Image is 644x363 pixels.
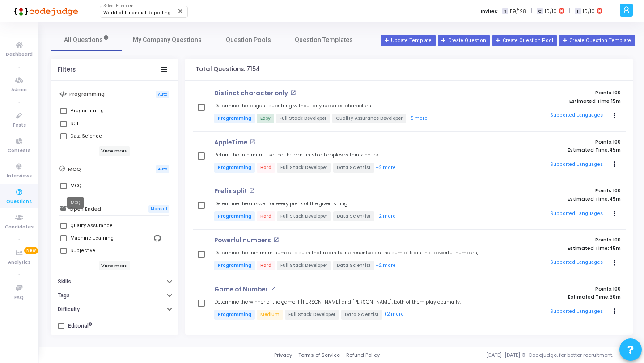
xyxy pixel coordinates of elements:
[148,205,169,213] span: Manual
[333,261,374,270] span: Data Scientist
[491,196,621,202] p: Estimated Time:
[547,305,606,318] button: Supported Languages
[11,86,27,94] span: Admin
[277,211,331,221] span: Full Stack Developer
[531,6,532,16] span: |
[14,294,24,302] span: FAQ
[547,109,606,122] button: Supported Languages
[295,35,353,45] span: Question Templates
[613,334,621,341] span: 100
[491,294,621,300] p: Estimated Time:
[68,323,92,329] h6: Editorial
[214,103,372,109] h5: Determine the longest substring without any repeated characters.
[70,233,114,244] div: Machine Learning
[214,139,247,146] p: AppleTime
[380,351,633,359] div: [DATE]-[DATE] © Codejudge, for better recruitment.
[613,138,621,145] span: 100
[270,286,276,292] mat-icon: open_in_new
[58,292,70,299] h6: Tags
[545,8,557,15] span: 10/10
[214,211,255,221] span: Programming
[611,98,621,104] span: 15m
[290,90,296,96] mat-icon: open_in_new
[346,351,380,359] a: Refund Policy
[491,286,621,292] p: Points:
[333,211,374,221] span: Data Scientist
[608,110,621,122] button: Actions
[70,181,81,191] div: MCQ
[6,51,33,59] span: Dashboard
[559,35,635,46] button: Create Question Template
[214,201,348,207] h5: Determine the answer for every prefix of the given string.
[214,163,255,173] span: Programming
[257,114,274,123] span: Easy
[481,8,499,15] label: Invites:
[491,147,621,153] p: Estimated Time:
[67,197,84,209] div: MCQ
[277,261,331,270] span: Full Stack Developer
[51,303,178,317] button: Difficulty
[298,351,340,359] a: Terms of Service
[156,91,169,98] span: Auto
[214,250,483,256] h5: Determine the minimum number k such that n can be represented as the sum of k distinct powerful n...
[8,259,30,266] span: Analytics
[257,310,283,320] span: Medium
[214,310,255,320] span: Programming
[547,256,606,270] button: Supported Languages
[491,188,621,194] p: Points:
[608,257,621,269] button: Actions
[491,237,621,243] p: Points:
[64,35,109,45] span: All Questions
[156,165,169,173] span: Auto
[575,8,580,15] span: I
[249,188,255,194] mat-icon: open_in_new
[609,245,621,251] span: 45m
[375,164,396,172] button: +2 more
[491,98,621,104] p: Estimated Time:
[70,131,102,142] div: Data Science
[613,89,621,96] span: 100
[341,310,382,320] span: Data Scientist
[285,310,339,320] span: Full Stack Developer
[609,196,621,202] span: 45m
[583,8,595,15] span: 10/10
[491,90,621,96] p: Points:
[375,212,396,221] button: +2 more
[613,236,621,243] span: 100
[277,163,331,173] span: Full Stack Developer
[608,305,621,318] button: Actions
[491,245,621,251] p: Estimated Time:
[5,224,34,231] span: Candidates
[51,289,178,303] button: Tags
[214,90,288,97] p: Distinct character only
[103,10,186,16] span: World of Financial Reporting (1163)
[383,310,404,319] button: +2 more
[375,262,396,270] button: +2 more
[214,188,247,195] p: Prefix split
[381,35,436,46] a: Update Template
[608,158,621,171] button: Actions
[58,66,76,73] div: Filters
[492,35,557,46] button: Create Question Pool
[214,237,271,244] p: Powerful numbers
[502,8,508,15] span: T
[273,237,279,243] mat-icon: open_in_new
[24,247,38,254] span: New
[610,294,621,300] span: 30m
[214,114,255,123] span: Programming
[609,147,621,153] span: 45m
[537,8,542,15] span: C
[12,122,26,129] span: Tests
[214,286,268,293] p: Game of Number
[70,106,104,116] div: Programming
[58,306,80,313] h6: Difficulty
[69,91,105,97] h6: Programming
[333,163,374,173] span: Data Scientist
[276,114,330,123] span: Full Stack Developer
[7,173,32,180] span: Interviews
[226,35,271,45] span: Question Pools
[58,279,71,285] h6: Skills
[257,261,275,270] span: Hard
[257,211,275,221] span: Hard
[99,261,130,270] h6: View more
